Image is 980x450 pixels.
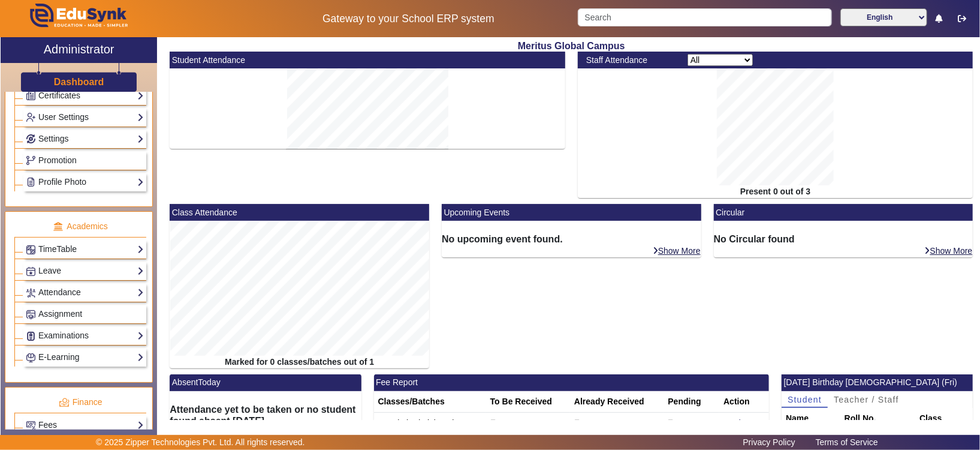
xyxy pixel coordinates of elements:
[59,397,70,408] img: finance.png
[486,391,570,413] th: To Be Received
[1,37,157,63] a: Administrator
[442,204,701,221] mat-card-header: Upcoming Events
[834,395,899,404] span: Teacher / Staff
[578,185,973,198] div: Present 0 out of 3
[170,356,429,368] div: Marked for 0 classes/batches out of 1
[53,76,105,88] a: Dashboard
[486,412,570,434] td: ₹11,05,000
[723,418,756,428] a: Students
[782,408,840,430] th: Name
[38,309,82,319] span: Assignment
[580,54,681,67] div: Staff Attendance
[164,40,979,52] h2: Meritus Global Campus
[170,204,429,221] mat-card-header: Class Attendance
[442,233,701,245] h6: No upcoming event found.
[664,391,720,413] th: Pending
[374,412,486,434] td: Hospital Administration
[924,245,973,256] a: Show More
[53,221,64,232] img: academic.png
[170,404,361,427] h6: Attendance yet to be taken or no student found absent [DATE].
[810,434,884,450] a: Terms of Service
[570,412,664,434] td: ₹4,00,000
[44,42,114,56] h2: Administrator
[719,391,769,413] th: Action
[714,204,973,221] mat-card-header: Circular
[96,436,305,449] p: © 2025 Zipper Technologies Pvt. Ltd. All rights reserved.
[54,76,104,88] h3: Dashboard
[26,310,35,319] img: Assignments.png
[578,8,831,26] input: Search
[170,374,361,391] mat-card-header: AbsentToday
[570,391,664,413] th: Already Received
[252,13,565,25] h5: Gateway to your School ERP system
[788,395,822,404] span: Student
[14,220,146,233] p: Academics
[374,391,486,413] th: Classes/Batches
[652,245,701,256] a: Show More
[714,233,973,245] h6: No Circular found
[840,408,915,430] th: Roll No.
[26,156,35,165] img: Branchoperations.png
[170,52,565,68] mat-card-header: Student Attendance
[915,408,973,430] th: Class
[782,374,973,391] mat-card-header: [DATE] Birthday [DEMOGRAPHIC_DATA] (Fri)
[664,412,720,434] td: ₹7,05,000
[26,154,144,167] a: Promotion
[26,307,144,321] a: Assignment
[737,434,801,450] a: Privacy Policy
[38,155,77,165] span: Promotion
[14,396,146,409] p: Finance
[374,374,770,391] mat-card-header: Fee Report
